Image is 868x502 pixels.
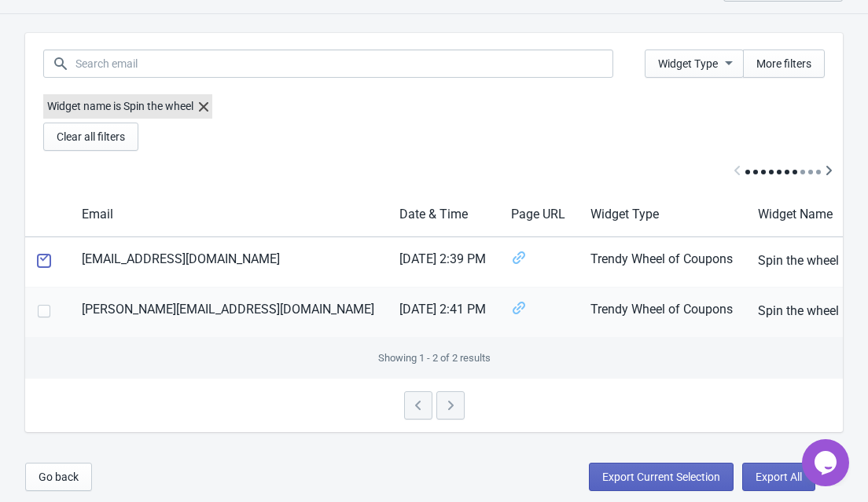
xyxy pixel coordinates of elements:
td: [PERSON_NAME][EMAIL_ADDRESS][DOMAIN_NAME] [69,288,387,338]
input: Search email [75,49,613,78]
td: [EMAIL_ADDRESS][DOMAIN_NAME] [69,237,387,288]
button: More filters [743,49,825,78]
span: Export All [756,471,802,483]
button: Scroll table right one column [815,157,843,186]
span: Clear all filters [57,130,125,143]
button: Export Current Selection [589,463,734,491]
button: Export All [742,463,815,491]
th: Email [69,192,387,237]
td: [DATE] 2:41 PM [387,288,498,338]
div: Showing 1 - 2 of 2 results [25,338,843,379]
button: Clear all filters [43,123,138,151]
span: Widget Type [658,57,718,70]
span: More filters [756,57,811,70]
span: Export Current Selection [602,471,720,483]
iframe: chat widget [802,439,852,486]
button: Widget Type [645,49,744,78]
td: Trendy Wheel of Coupons [578,237,745,288]
label: Widget name is Spin the wheel [43,94,212,119]
td: Trendy Wheel of Coupons [578,288,745,338]
span: Go back [39,471,79,483]
th: Page URL [498,192,578,237]
td: [DATE] 2:39 PM [387,237,498,288]
button: Go back [25,463,92,491]
span: Spin the wheel [758,300,858,321]
th: Widget Type [578,192,745,237]
th: Date & Time [387,192,498,237]
span: Spin the wheel [758,250,858,271]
